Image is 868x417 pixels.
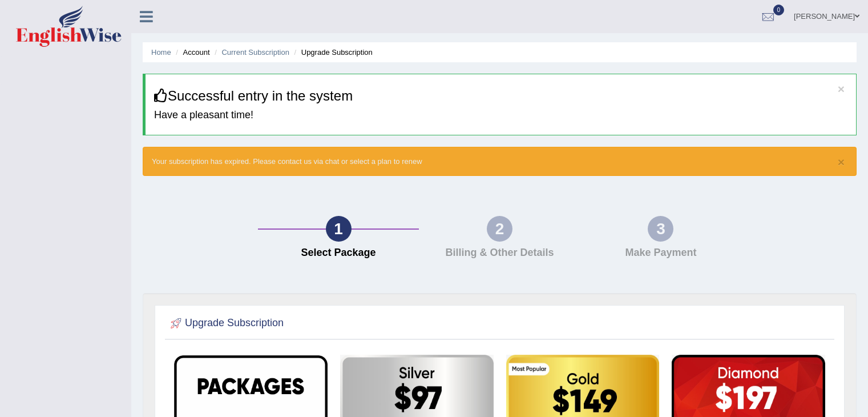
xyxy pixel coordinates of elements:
[264,247,413,259] h4: Select Package
[143,147,857,176] div: Your subscription has expired. Please contact us via chat or select a plan to renew
[838,156,845,168] button: ×
[221,48,289,57] a: Current Subscription
[154,89,847,103] h3: Successful entry in the system
[773,5,785,15] span: 0
[586,247,736,259] h4: Make Payment
[173,47,209,58] li: Account
[838,83,845,95] button: ×
[326,216,352,242] div: 1
[487,216,512,242] div: 2
[425,247,574,259] h4: Billing & Other Details
[292,47,373,58] li: Upgrade Subscription
[648,216,673,242] div: 3
[154,110,847,121] h4: Have a pleasant time!
[168,315,284,332] h2: Upgrade Subscription
[151,48,171,57] a: Home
